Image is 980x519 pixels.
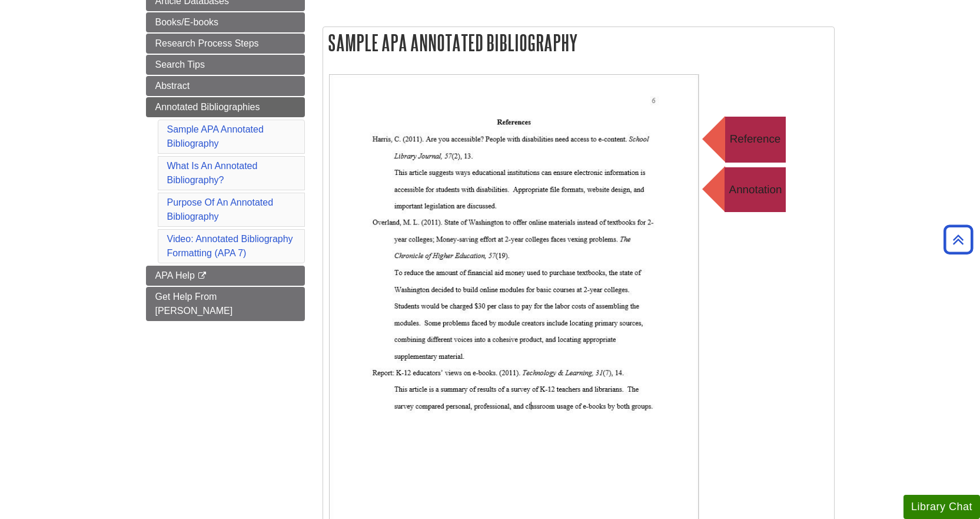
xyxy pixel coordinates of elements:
a: What Is An Annotated Bibliography? [167,161,258,185]
a: Video: Annotated Bibliography Formatting (APA 7) [167,234,293,258]
a: Research Process Steps [146,34,305,54]
a: Abstract [146,76,305,96]
button: Library Chat [903,495,980,519]
a: Books/E-books [146,12,305,32]
span: Annotated Bibliographies [155,102,260,112]
span: Research Process Steps [155,38,259,48]
a: Annotated Bibliographies [146,97,305,117]
h2: Sample APA Annotated Bibliography [323,27,834,58]
a: Search Tips [146,55,305,75]
span: Books/E-books [155,17,219,27]
a: APA Help [146,266,305,286]
span: Abstract [155,81,190,91]
a: Back to Top [939,232,977,247]
span: Get Help From [PERSON_NAME] [155,292,233,316]
span: Search Tips [155,59,205,70]
a: Get Help From [PERSON_NAME] [146,287,305,321]
span: APA Help [155,270,195,280]
i: This link opens in a new window [197,272,207,280]
a: Sample APA Annotated Bibliography [167,124,264,148]
a: Purpose Of An Annotated Bibliography [167,197,274,222]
